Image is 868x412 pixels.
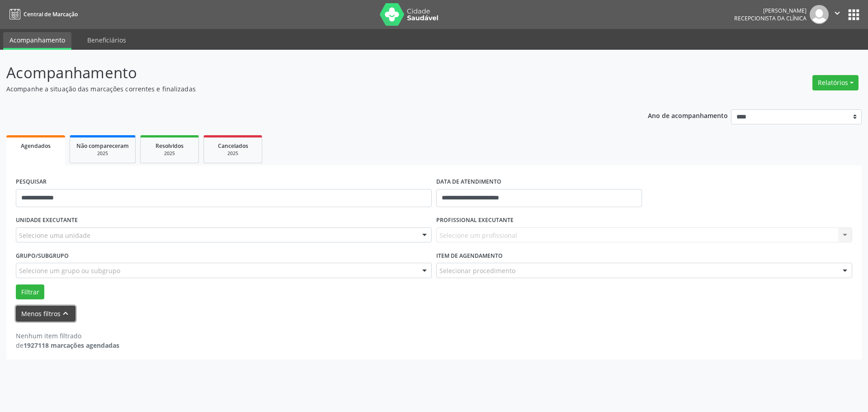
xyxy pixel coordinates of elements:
label: PROFISSIONAL EXECUTANTE [436,213,514,227]
span: Cancelados [218,142,248,150]
label: Grupo/Subgrupo [16,249,69,263]
img: img [810,5,829,24]
a: Acompanhamento [3,32,71,50]
p: Ano de acompanhamento [648,109,728,121]
a: Central de Marcação [6,7,78,22]
span: Resolvidos [156,142,184,150]
button: Filtrar [16,284,44,300]
span: Central de Marcação [24,10,78,18]
div: de [16,341,119,350]
div: 2025 [76,150,129,157]
span: Agendados [21,142,51,150]
div: [PERSON_NAME] [734,7,807,14]
a: Beneficiários [81,32,132,48]
button: Relatórios [812,75,859,90]
button: Menos filtroskeyboard_arrow_up [16,306,75,322]
button: apps [846,7,862,23]
label: DATA DE ATENDIMENTO [436,175,501,189]
button:  [829,5,846,24]
span: Selecionar procedimento [439,266,515,275]
span: Selecione uma unidade [19,231,90,240]
div: Nenhum item filtrado [16,331,119,341]
span: Não compareceram [76,142,129,150]
p: Acompanhamento [6,62,605,84]
div: 2025 [210,150,255,157]
label: UNIDADE EXECUTANTE [16,213,78,227]
div: 2025 [147,150,192,157]
i: keyboard_arrow_up [61,308,71,318]
i:  [832,8,842,18]
label: PESQUISAR [16,175,47,189]
strong: 1927118 marcações agendadas [24,341,119,350]
span: Selecione um grupo ou subgrupo [19,266,120,275]
span: Recepcionista da clínica [734,14,807,22]
p: Acompanhe a situação das marcações correntes e finalizadas [6,84,605,94]
label: Item de agendamento [436,249,503,263]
